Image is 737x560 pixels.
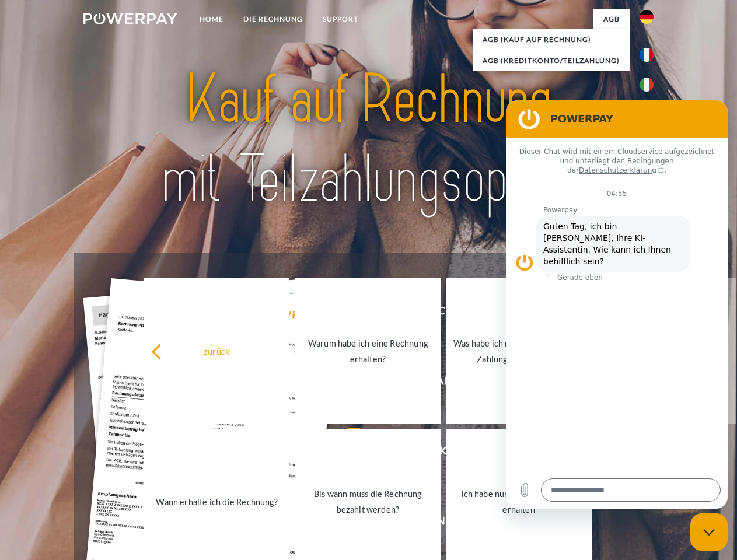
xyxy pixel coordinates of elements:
[506,100,728,509] iframe: Messaging-Fenster
[473,29,630,50] a: AGB (Kauf auf Rechnung)
[313,9,368,30] a: SUPPORT
[593,9,630,30] a: agb
[453,486,585,517] div: Ich habe nur eine Teillieferung erhalten
[83,13,177,24] img: logo-powerpay-white.svg
[151,494,282,509] div: Wann erhalte ich die Rechnung?
[190,9,233,30] a: Home
[446,278,592,424] a: Was habe ich noch offen, ist meine Zahlung eingegangen?
[640,78,654,92] img: it
[453,335,585,367] div: Was habe ich noch offen, ist meine Zahlung eingegangen?
[640,10,654,24] img: de
[111,56,626,223] img: title-powerpay_de.svg
[233,9,313,30] a: DIE RECHNUNG
[690,513,728,551] iframe: Schaltfläche zum Öffnen des Messaging-Fensters; Konversation läuft
[640,48,654,62] img: fr
[302,335,434,367] div: Warum habe ich eine Rechnung erhalten?
[302,486,434,517] div: Bis wann muss die Rechnung bezahlt werden?
[151,343,282,359] div: zurück
[473,50,630,71] a: AGB (Kreditkonto/Teilzahlung)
